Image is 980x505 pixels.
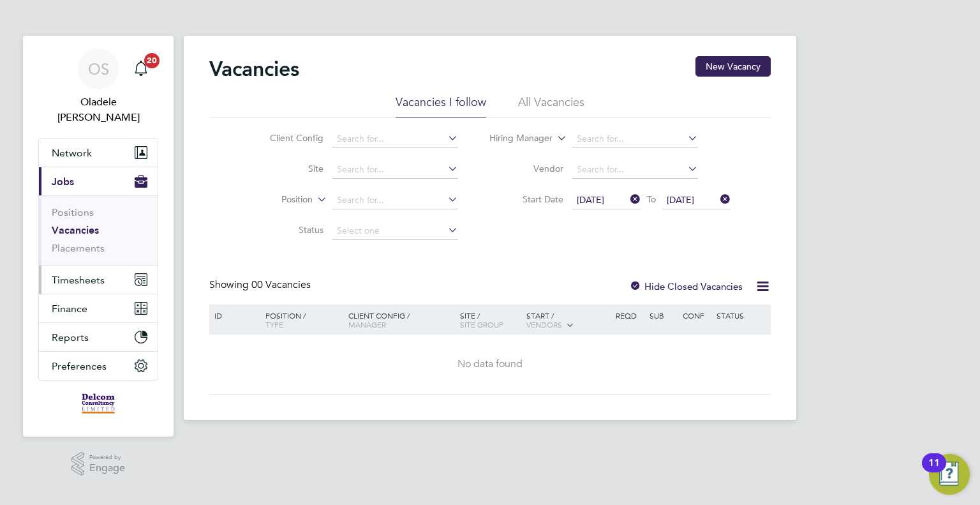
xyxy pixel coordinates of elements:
[490,163,563,174] label: Vendor
[928,463,940,479] div: 11
[39,352,158,380] button: Preferences
[250,163,323,174] label: Site
[71,452,126,476] a: Powered byEngage
[39,294,158,322] button: Finance
[572,130,698,148] input: Search for...
[38,393,158,414] a: Go to home page
[52,224,99,236] a: Vacancies
[523,305,612,336] div: Start /
[457,305,524,335] div: Site /
[526,319,562,329] span: Vendors
[52,274,105,286] span: Timesheets
[52,242,105,254] a: Placements
[52,206,94,218] a: Positions
[695,56,771,77] button: New Vacancy
[38,49,158,125] a: OSOladele [PERSON_NAME]
[332,192,458,209] input: Search for...
[265,319,283,329] span: Type
[39,139,158,167] button: Network
[89,452,125,463] span: Powered by
[348,319,386,329] span: Manager
[667,194,694,206] span: [DATE]
[39,167,158,195] button: Jobs
[52,303,87,315] span: Finance
[39,195,158,265] div: Jobs
[52,147,92,159] span: Network
[39,323,158,351] button: Reports
[396,94,486,117] li: Vacancies I follow
[52,360,107,372] span: Preferences
[211,358,769,371] div: No data found
[612,305,646,326] div: Reqd
[929,454,970,495] button: Open Resource Center, 11 new notifications
[713,305,769,326] div: Status
[52,331,89,343] span: Reports
[479,132,553,145] label: Hiring Manager
[643,191,660,207] span: To
[646,305,679,326] div: Sub
[332,161,458,179] input: Search for...
[209,278,313,292] div: Showing
[460,319,503,329] span: Site Group
[89,463,125,474] span: Engage
[39,266,158,294] button: Timesheets
[518,94,584,117] li: All Vacancies
[256,305,345,335] div: Position /
[82,393,115,414] img: delcomconsultancyltd-logo-retina.png
[490,193,563,205] label: Start Date
[345,305,457,335] div: Client Config /
[629,280,743,292] label: Hide Closed Vacancies
[211,305,256,326] div: ID
[88,61,109,77] span: OS
[239,193,313,206] label: Position
[23,36,174,437] nav: Main navigation
[679,305,713,326] div: Conf
[38,94,158,125] span: Oladele Peter Shosanya
[332,222,458,240] input: Select one
[332,130,458,148] input: Search for...
[52,176,74,188] span: Jobs
[209,56,299,82] h2: Vacancies
[251,278,311,291] span: 00 Vacancies
[250,224,323,236] label: Status
[144,53,160,68] span: 20
[572,161,698,179] input: Search for...
[250,132,323,144] label: Client Config
[577,194,604,206] span: [DATE]
[128,49,154,89] a: 20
